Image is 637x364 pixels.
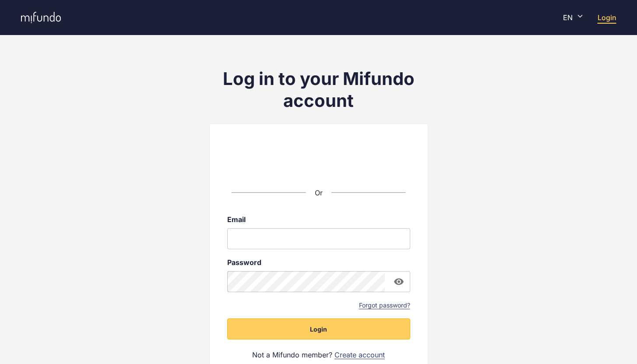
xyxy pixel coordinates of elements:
label: Email [227,215,410,224]
div: EN [563,14,583,22]
a: Forgot password? [359,301,410,310]
label: Password [227,258,410,267]
h1: Log in to your Mifundo account [209,68,428,112]
span: Or [315,188,323,197]
a: Create account [334,350,385,360]
a: Login [598,13,616,22]
span: Login [310,325,327,334]
iframe: زر تسجيل الدخول باستخدام حساب Google [244,152,393,171]
span: Not a Mifundo member? [252,350,332,360]
button: Login [227,318,410,339]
